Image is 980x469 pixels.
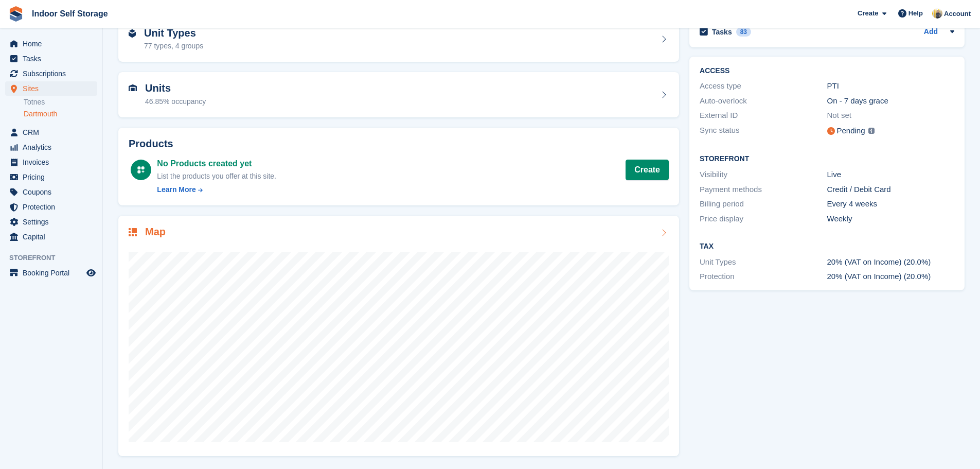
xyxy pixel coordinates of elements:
img: stora-icon-8386f47178a22dfd0bd8f6a31ec36ba5ce8667c1dd55bd0f319d3a0aa187defe.svg [8,6,24,22]
div: Access type [700,80,827,92]
div: Billing period [700,198,827,210]
div: Live [827,169,954,181]
a: Dartmouth [24,109,97,119]
a: Indoor Self Storage [28,5,112,22]
a: menu [5,200,97,214]
a: Map [118,216,679,456]
a: menu [5,215,97,229]
span: List the products you offer at this site. [157,172,276,180]
div: Visibility [700,169,827,181]
a: menu [5,51,97,66]
img: unit-icn-7be61d7bf1b0ce9d3e12c5938cc71ed9869f7b940bace4675aadf7bd6d80202e.svg [129,84,137,92]
div: 77 types, 4 groups [144,41,203,51]
span: Subscriptions [23,66,84,81]
div: Price display [700,213,827,225]
div: On - 7 days grace [827,95,954,107]
div: Every 4 weeks [827,198,954,210]
h2: Products [129,138,669,150]
a: Learn More [157,184,276,195]
a: menu [5,230,97,244]
div: Not set [827,110,954,121]
a: menu [5,37,97,51]
h2: Map [145,226,166,238]
div: Learn More [157,184,195,195]
div: Sync status [700,125,827,137]
div: Payment methods [700,184,827,196]
a: Unit Types 77 types, 4 groups [118,17,679,62]
div: 20% (VAT on Income) (20.0%) [827,271,954,283]
a: Add [924,26,938,38]
span: Capital [23,230,84,244]
a: Totnes [24,97,97,107]
h2: ACCESS [700,67,954,75]
div: No Products created yet [157,158,276,170]
span: Analytics [23,140,84,154]
a: Preview store [85,267,97,279]
span: Settings [23,215,84,229]
span: Account [944,9,971,19]
img: Jo Moon [932,8,942,19]
div: Pending [837,125,865,137]
a: Create [626,160,669,180]
h2: Tax [700,242,954,251]
a: menu [5,266,97,280]
h2: Storefront [700,155,954,163]
span: Invoices [23,155,84,169]
a: menu [5,81,97,96]
div: Auto-overlock [700,95,827,107]
span: Create [858,8,878,19]
a: menu [5,125,97,140]
div: 46.85% occupancy [145,96,206,107]
span: Storefront [9,253,102,263]
h2: Tasks [712,27,732,37]
h2: Units [145,82,206,94]
a: Units 46.85% occupancy [118,72,679,117]
a: menu [5,66,97,81]
span: Coupons [23,185,84,199]
img: custom-product-icn-white-7c27a13f52cf5f2f504a55ee73a895a1f82ff5669d69490e13668eaf7ade3bb5.svg [137,166,145,174]
img: icon-info-grey-7440780725fd019a000dd9b08b2336e03edf1995a4989e88bcd33f0948082b44.svg [868,128,875,134]
span: Booking Portal [23,266,84,280]
div: Weekly [827,213,954,225]
span: Home [23,37,84,51]
span: Pricing [23,170,84,184]
a: menu [5,185,97,199]
div: PTI [827,80,954,92]
div: 83 [736,27,751,37]
img: map-icn-33ee37083ee616e46c38cad1a60f524a97daa1e2b2c8c0bc3eb3415660979fc1.svg [129,228,137,236]
div: Unit Types [700,256,827,268]
span: Sites [23,81,84,96]
h2: Unit Types [144,27,203,39]
div: External ID [700,110,827,121]
a: menu [5,155,97,169]
a: menu [5,170,97,184]
span: CRM [23,125,84,140]
span: Tasks [23,51,84,66]
a: menu [5,140,97,154]
div: Credit / Debit Card [827,184,954,196]
span: Protection [23,200,84,214]
div: 20% (VAT on Income) (20.0%) [827,256,954,268]
img: unit-type-icn-2b2737a686de81e16bb02015468b77c625bbabd49415b5ef34ead5e3b44a266d.svg [129,29,136,38]
div: Protection [700,271,827,283]
span: Help [908,8,923,19]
